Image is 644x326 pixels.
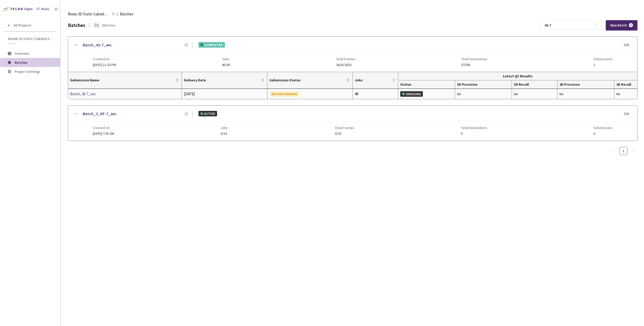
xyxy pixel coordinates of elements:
[68,21,85,29] div: Batches
[461,63,488,67] span: 53788
[398,80,455,89] th: Status
[629,147,637,155] li: Next Page
[542,21,595,30] input: Search
[624,43,632,48] div: Edit
[269,78,346,82] span: Submission Status
[15,51,29,56] span: Overview
[36,7,50,12] div: GT Studio
[609,147,617,155] li: Previous Page
[629,147,637,155] button: right
[461,126,487,130] span: Total Annotations
[102,22,116,28] div: 2 Batches
[398,72,637,80] th: Latest QC Results
[70,78,175,82] span: Submission Name
[624,111,632,116] div: Edit
[70,91,124,97] a: Batch_42-7_sec
[68,106,637,141] div: Batch_3_KF-7_secACTIVEEditCreated on[DATE] 7:35 AMJobs0/33Total Frames0/33Total Annotations0Submi...
[514,91,555,97] div: NA
[353,72,398,89] th: Jobs
[93,57,116,61] span: Created on
[632,149,635,152] span: right
[609,147,617,155] button: left
[559,91,612,97] div: NA
[93,131,114,136] span: [DATE] 7:35 AM
[68,11,109,17] span: Rivian 3D Static Cuboids fixed[2024-25]
[120,11,133,17] span: Batches
[269,91,299,97] div: REVIEW PENDING
[221,126,228,130] span: Jobs
[461,57,488,61] span: Total Annotations
[593,63,613,67] span: 1
[355,91,396,97] div: 40
[83,42,112,48] a: Batch_42-7_sec
[336,63,355,67] span: 2820/2820
[68,72,182,89] th: Submission Name
[620,147,627,155] a: 1
[612,149,615,152] span: left
[355,78,391,82] span: Jobs
[593,57,613,61] span: Submissions
[335,126,354,130] span: Total Frames
[93,126,114,130] span: Created on
[457,91,510,97] div: NA
[557,80,614,89] th: 2D Precision
[267,72,353,89] th: Submission Status
[93,62,116,67] span: [DATE] 11:23 PM
[198,111,217,116] div: ACTIVE
[8,37,53,41] span: Rivian 3D Static Cuboids fixed[2024-25]
[117,11,118,17] li: /
[222,63,230,67] span: 40/40
[15,69,40,74] span: Project Settings
[221,132,228,136] span: 0/33
[14,23,31,27] span: All Projects
[83,111,116,117] a: Batch_3_KF-7_sec
[198,42,225,48] div: COMPLETED
[593,126,613,130] span: Submissions
[182,72,267,89] th: Delivery Date
[222,57,230,61] span: Jobs
[512,80,557,89] th: 3D Recall
[184,78,260,82] span: Delivery Date
[335,132,354,136] span: 0/33
[610,23,627,27] span: New Batch
[461,132,487,136] span: 0
[15,60,27,65] span: Batches
[455,80,512,89] th: 3D Precision
[593,132,613,136] span: 0
[400,91,423,97] div: ONGOING
[614,80,637,89] th: 2D Recall
[336,57,355,61] span: Total Frames
[616,91,635,97] div: NA
[184,91,265,97] div: [DATE]
[68,37,637,72] div: Batch_42-7_secCOMPLETEDEditCreated on[DATE] 11:23 PMJobs40/40Total Frames2820/2820Total Annotatio...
